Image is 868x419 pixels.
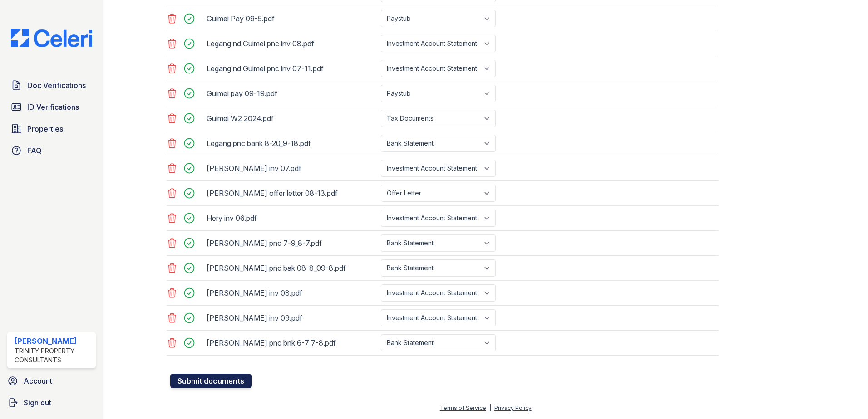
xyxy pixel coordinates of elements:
img: CE_Logo_Blue-a8612792a0a2168367f1c8372b55b34899dd931a85d93a1a3d3e32e68fde9ad4.png [4,29,99,47]
span: Doc Verifications [27,80,86,91]
span: Properties [27,123,63,134]
div: Guimei pay 09-19.pdf [207,86,377,101]
div: [PERSON_NAME] pnc bnk 6-7_7-8.pdf [207,336,377,350]
div: Guimei Pay 09-5.pdf [207,11,377,26]
span: ID Verifications [27,102,79,112]
div: [PERSON_NAME] pnc 7-9_8-7.pdf [207,236,377,250]
button: Submit documents [170,374,252,388]
span: Account [24,375,52,386]
div: Hery inv 06.pdf [207,211,377,225]
div: Trinity Property Consultants [15,346,92,365]
div: Legang nd Guimei pnc inv 08.pdf [207,36,377,51]
div: Legang nd Guimei pnc inv 07-11.pdf [207,61,377,76]
span: FAQ [27,145,42,156]
div: [PERSON_NAME] inv 07.pdf [207,161,377,175]
div: Guimei W2 2024.pdf [207,111,377,126]
div: [PERSON_NAME] [15,336,92,346]
div: [PERSON_NAME] inv 09.pdf [207,311,377,325]
div: [PERSON_NAME] offer letter 08-13.pdf [207,186,377,200]
span: Sign out [24,397,51,408]
div: | [489,404,491,411]
div: [PERSON_NAME] inv 08.pdf [207,286,377,300]
a: ID Verifications [7,98,96,116]
div: Legang pnc bank 8-20_9-18.pdf [207,136,377,151]
a: Account [4,372,99,390]
a: Terms of Service [440,404,486,411]
a: FAQ [7,141,96,160]
a: Sign out [4,394,99,412]
a: Doc Verifications [7,76,96,94]
div: [PERSON_NAME] pnc bak 08-8_09-8.pdf [207,261,377,275]
a: Privacy Policy [494,404,532,411]
a: Properties [7,120,96,138]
